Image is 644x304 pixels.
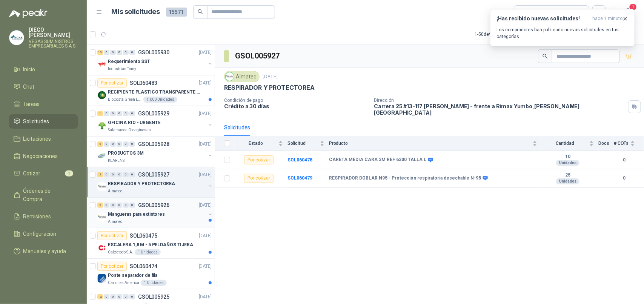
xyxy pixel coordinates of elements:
p: GSOL005929 [138,111,169,116]
p: RESPIRADOR Y PROTECTOREA [108,180,175,187]
b: 0 [614,175,635,182]
img: Company Logo [97,274,106,283]
span: search [198,9,203,14]
a: Solicitudes [9,114,78,129]
div: 0 [104,141,109,147]
h3: ¡Has recibido nuevas solicitudes! [496,15,589,22]
p: Almatec [108,188,122,194]
p: Mangueras para extintores [108,211,165,218]
div: 12 [97,294,103,299]
a: Licitaciones [9,132,78,146]
img: Logo peakr [9,9,48,18]
p: ESCALERA 1,8 M - 5 PELDAÑOS TIJERA [108,241,193,249]
div: Unidades [556,160,579,166]
div: Por cotizar [244,155,274,164]
div: 0 [117,203,122,208]
img: Company Logo [97,91,106,100]
p: Dirección [374,98,625,103]
span: 1 [629,3,637,11]
span: Estado [235,141,277,146]
div: 0 [104,203,109,208]
img: Company Logo [9,31,24,45]
span: Remisiones [23,212,51,221]
p: OFICINA RIO - URGENTE [108,119,160,126]
a: Negociaciones [9,149,78,163]
span: Manuales y ayuda [23,247,66,255]
div: Por cotizar [97,231,127,240]
p: SOL060475 [130,233,157,238]
p: DIEGO [PERSON_NAME] [29,27,78,38]
div: 0 [110,50,116,55]
div: 0 [123,111,129,116]
p: [DATE] [199,202,212,209]
img: Company Logo [97,243,106,252]
span: Órdenes de Compra [23,187,71,203]
span: Inicio [23,65,35,74]
div: Por cotizar [97,262,127,271]
a: Tareas [9,97,78,111]
p: [DATE] [199,110,212,117]
div: 0 [117,172,122,177]
a: 2 0 0 0 0 0 GSOL005926[DATE] Company LogoMangueras para extintoresAlmatec [97,201,213,225]
p: Salamanca Oleaginosas SAS [108,127,155,133]
b: 0 [614,157,635,164]
th: Docs [598,136,614,151]
p: Crédito a 30 días [224,103,368,109]
a: Órdenes de Compra [9,184,78,206]
b: 25 [542,172,594,178]
img: Company Logo [97,213,106,222]
p: RESPIRADOR Y PROTECTOREA [224,84,315,92]
b: RESPIRADOR DOBLAR N95 - Protección respiratoria desechable N-95 [329,175,481,181]
h1: Mis solicitudes [112,6,160,17]
b: 10 [542,154,594,160]
span: 15571 [166,8,187,17]
p: [DATE] [199,80,212,87]
th: # COTs [614,136,644,151]
span: 1 [65,170,73,177]
div: 0 [123,172,129,177]
p: [DATE] [199,171,212,178]
th: Cantidad [542,136,598,151]
p: [DATE] [199,49,212,56]
a: 10 0 0 0 0 0 GSOL005930[DATE] Company LogoRequerimiento SSTIndustrias Tomy [97,48,213,72]
span: Configuración [23,230,57,238]
img: Company Logo [97,60,106,69]
a: Por cotizarSOL060474[DATE] Company LogoPoste separador de filaCartones America1 Unidades [87,259,215,289]
span: Cotizar [23,169,41,178]
div: 0 [117,50,122,55]
button: ¡Has recibido nuevas solicitudes!hace 1 minuto Los compradores han publicado nuevas solicitudes e... [490,9,635,46]
p: Poste separador de fila [108,272,157,279]
p: Cartones America [108,280,139,286]
button: 1 [621,5,635,19]
a: 2 0 0 0 0 0 GSOL005928[DATE] Company LogoPRODUCTOS 3MKLARENS [97,140,213,164]
a: 2 0 0 0 0 0 GSOL005927[DATE] Company LogoRESPIRADOR Y PROTECTOREAAlmatec [97,170,213,194]
p: RECIPIENTE PLASTICO TRANSPARENTE 500 ML [108,89,202,96]
p: Condición de pago [224,98,368,103]
img: Company Logo [97,121,106,130]
div: Por cotizar [97,78,127,88]
div: 0 [110,172,116,177]
div: 0 [104,111,109,116]
span: Licitaciones [23,135,51,143]
span: Solicitudes [23,117,49,126]
div: 0 [104,294,109,299]
span: Negociaciones [23,152,58,160]
div: 0 [129,111,135,116]
div: 0 [129,50,135,55]
a: SOL060478 [287,157,312,163]
div: 0 [104,50,109,55]
div: 0 [104,172,109,177]
th: Producto [329,136,542,151]
p: [DATE] [263,73,278,80]
p: Industrias Tomy [108,66,136,72]
div: 1 - 50 de 9617 [475,28,524,40]
p: Almatec [108,219,122,225]
p: VEGAS SUMINISTROS EMPRESARIALES S A S [29,39,78,48]
span: Tareas [23,100,40,108]
p: GSOL005925 [138,294,169,299]
p: GSOL005927 [138,172,169,177]
div: 0 [110,203,116,208]
div: 1 [97,111,103,116]
div: Por cotizar [244,174,274,183]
